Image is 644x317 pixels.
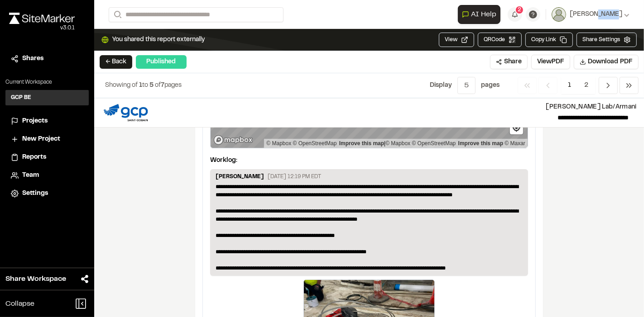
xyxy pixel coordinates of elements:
[458,5,504,24] div: Open AI Assistant
[471,9,496,20] span: AI Help
[577,33,637,47] button: Share Settings
[588,57,633,67] span: Download PDF
[5,274,66,284] span: Share Workspace
[11,134,83,144] a: New Project
[570,9,622,19] span: [PERSON_NAME]
[412,140,456,147] a: OpenStreetMap
[157,102,637,112] p: [PERSON_NAME] Lab/Armani
[505,140,525,147] a: Maxar
[139,83,142,88] span: 1
[439,33,474,47] button: View
[105,80,182,90] p: to of pages
[478,33,522,47] button: QRCode
[518,6,521,14] span: 2
[430,80,452,90] p: Display
[510,121,523,134] button: Find my location
[109,7,125,22] button: Search
[100,55,132,69] button: ← Back
[518,77,639,94] nav: Navigation
[458,5,500,24] button: Open AI Assistant
[9,24,75,32] div: Oh geez...please don't...
[266,140,291,147] a: Mapbox
[385,140,410,147] a: Mapbox
[11,189,83,199] a: Settings
[136,55,187,69] div: Published
[552,7,566,22] img: User
[22,170,39,180] span: Team
[22,189,48,199] span: Settings
[574,55,639,69] button: Download PDF
[458,140,503,147] a: Improve this map
[101,102,150,123] img: file
[577,77,595,94] span: 2
[508,7,522,22] button: 2
[5,298,34,309] span: Collapse
[149,83,154,88] span: 5
[457,77,476,94] button: 5
[11,170,83,180] a: Team
[22,152,46,162] span: Reports
[9,13,75,24] img: rebrand.png
[552,7,630,22] button: [PERSON_NAME]
[105,83,139,88] span: Showing of
[11,54,83,64] a: Shares
[112,35,205,45] span: You shared this report externally
[22,134,60,144] span: New Project
[22,54,43,64] span: Shares
[11,152,83,162] a: Reports
[525,33,573,47] button: Copy Link
[481,80,500,90] p: page s
[5,78,89,86] p: Current Workspace
[11,94,31,102] h3: GCP BE
[216,173,264,183] p: [PERSON_NAME]
[210,156,237,166] p: Worklog:
[213,135,253,145] a: Mapbox logo
[22,116,48,126] span: Projects
[161,83,164,88] span: 7
[266,139,525,148] div: |
[339,140,384,147] a: Map feedback
[268,173,321,181] p: [DATE] 12:19 PM EDT
[490,55,528,69] button: Share
[561,77,578,94] span: 1
[11,116,83,126] a: Projects
[293,140,337,147] a: OpenStreetMap
[531,55,570,69] button: ViewPDF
